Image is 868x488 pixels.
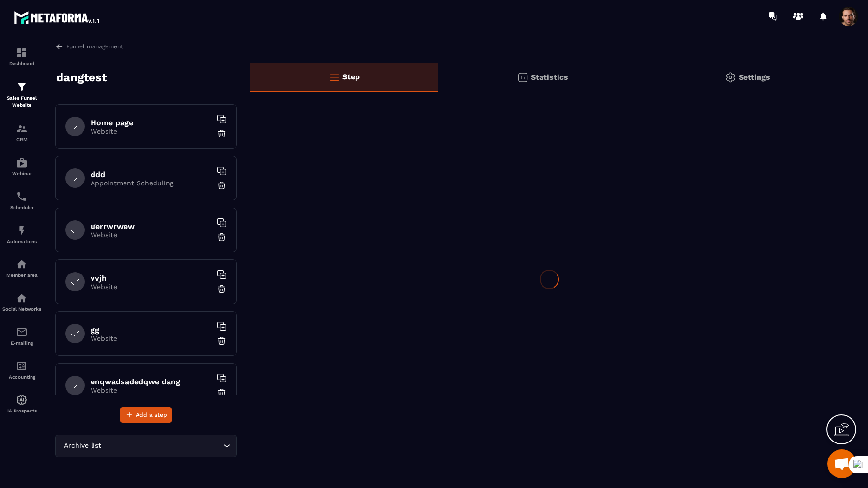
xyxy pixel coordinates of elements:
[2,251,41,285] a: automationsautomationsMember area
[2,306,41,312] p: Social Networks
[91,274,212,283] h6: vvjh
[16,360,28,372] img: accountant
[91,335,212,342] p: Website
[328,71,340,83] img: bars-o.4a397970.svg
[2,205,41,210] p: Scheduler
[16,292,28,304] img: social-network
[2,285,41,319] a: social-networksocial-networkSocial Networks
[91,127,212,135] p: Website
[2,95,41,108] p: Sales Funnel Website
[2,150,41,183] a: automationsautomationsWebinar
[120,407,172,423] button: Add a step
[91,231,212,239] p: Website
[91,118,212,127] h6: Home page
[739,73,770,82] p: Settings
[2,40,41,74] a: formationformationDashboard
[2,273,41,278] p: Member area
[16,326,28,338] img: email
[16,157,28,168] img: automations
[103,441,221,451] input: Search for option
[14,9,101,26] img: logo
[55,42,123,51] a: Funnel management
[2,340,41,346] p: E-mailing
[2,374,41,380] p: Accounting
[517,72,528,83] img: stats.20deebd0.svg
[827,449,856,478] div: Mở cuộc trò chuyện
[16,81,28,92] img: formation
[2,319,41,353] a: emailemailE-mailing
[2,137,41,142] p: CRM
[16,394,28,406] img: automations
[136,410,167,420] span: Add a step
[91,386,212,394] p: Website
[91,283,212,290] p: Website
[2,183,41,217] a: schedulerschedulerScheduler
[217,129,227,138] img: trash
[342,72,360,81] p: Step
[2,61,41,66] p: Dashboard
[91,377,212,386] h6: enqwadsadedqwe dang
[55,42,64,51] img: arrow
[56,68,107,87] p: dangtest
[725,72,736,83] img: setting-gr.5f69749f.svg
[16,123,28,135] img: formation
[91,170,212,179] h6: ddd
[55,435,237,457] div: Search for option
[2,116,41,150] a: formationformationCRM
[16,259,28,270] img: automations
[16,191,28,202] img: scheduler
[531,73,568,82] p: Statistics
[91,179,212,187] p: Appointment Scheduling
[62,441,103,451] span: Archive list
[217,388,227,397] img: trash
[2,239,41,244] p: Automations
[217,336,227,346] img: trash
[16,47,28,59] img: formation
[2,217,41,251] a: automationsautomationsAutomations
[217,284,227,294] img: trash
[91,325,212,335] h6: gg
[2,408,41,413] p: IA Prospects
[217,181,227,190] img: trash
[2,171,41,176] p: Webinar
[2,353,41,387] a: accountantaccountantAccounting
[2,74,41,116] a: formationformationSales Funnel Website
[217,232,227,242] img: trash
[16,225,28,236] img: automations
[91,222,212,231] h6: ưerrwrwew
